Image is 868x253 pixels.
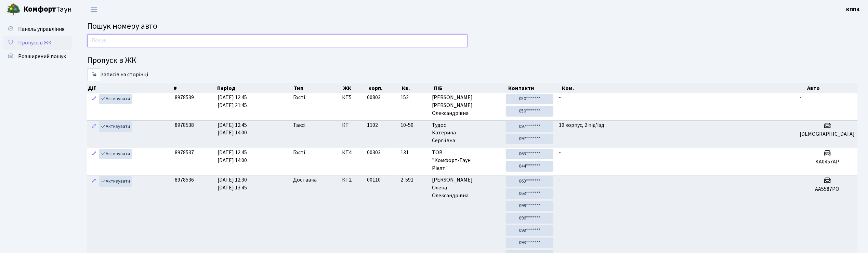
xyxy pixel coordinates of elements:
h4: Пропуск в ЖК [87,56,858,66]
span: КТ2 [342,176,361,184]
span: 8978538 [175,121,194,129]
a: Активувати [99,149,132,159]
th: Тип [293,83,342,93]
th: корп. [368,83,402,93]
span: [PERSON_NAME] [PERSON_NAME] Олександрівна [432,94,500,117]
a: Редагувати [90,121,98,132]
b: Комфорт [23,4,56,15]
a: Пропуск в ЖК [3,36,72,50]
span: Гості [293,94,305,102]
span: 152 [400,94,426,102]
span: Таксі [293,121,305,129]
span: 2-591 [400,176,426,184]
span: - [559,149,561,156]
th: Період [216,83,293,93]
span: ТОВ "Комфорт-Таун Ріелт" [432,149,500,172]
span: [DATE] 12:30 [DATE] 13:45 [218,176,247,191]
span: 10 корпус, 2 під'їзд [559,121,604,129]
a: Активувати [99,94,132,104]
span: [DATE] 12:45 [DATE] 14:00 [218,149,247,164]
h5: АА5587РО [800,186,855,192]
span: 1102 [367,121,378,129]
span: КТ5 [342,94,361,102]
th: Ком. [561,83,806,93]
select: записів на сторінці [87,68,101,81]
a: Активувати [99,176,132,187]
th: Контакти [508,83,562,93]
span: КТ4 [342,149,361,157]
th: ЖК [342,83,368,93]
th: Кв. [402,83,433,93]
span: - [800,94,802,101]
th: # [173,83,216,93]
span: 8978539 [175,94,194,101]
th: Авто [806,83,858,93]
h5: КА0457АР [800,159,855,165]
span: 10-50 [400,121,426,129]
a: КПП4 [846,5,860,14]
a: Редагувати [90,176,98,187]
span: [PERSON_NAME] Олена Олександрівна [432,176,500,200]
a: Редагувати [90,149,98,159]
a: Розширений пошук [3,50,72,63]
a: Редагувати [90,94,98,104]
span: Таун [23,4,72,15]
span: 8978537 [175,149,194,156]
input: Пошук [87,34,468,47]
a: Панель управління [3,22,72,36]
span: 00803 [367,94,381,101]
span: Доставка [293,176,317,184]
th: Дії [87,83,173,93]
img: logo.png [7,3,21,16]
button: Переключити навігацію [86,4,103,15]
span: Панель управління [18,25,64,33]
span: - [559,176,561,184]
label: записів на сторінці [87,68,148,81]
span: Розширений пошук [18,53,66,60]
span: Пошук номеру авто [87,20,157,32]
span: 00303 [367,149,381,156]
span: КТ [342,121,361,129]
h5: [DEMOGRAPHIC_DATA] [800,131,855,137]
span: 8978536 [175,176,194,184]
span: [DATE] 12:45 [DATE] 21:45 [218,94,247,109]
span: [DATE] 12:45 [DATE] 14:00 [218,121,247,137]
span: - [559,94,561,101]
span: Пропуск в ЖК [18,39,52,46]
span: Гості [293,149,305,157]
span: Тудос Катерина Сергіївна [432,121,500,145]
span: 00110 [367,176,381,184]
th: ПІБ [433,83,508,93]
span: 131 [400,149,426,157]
a: Активувати [99,121,132,132]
